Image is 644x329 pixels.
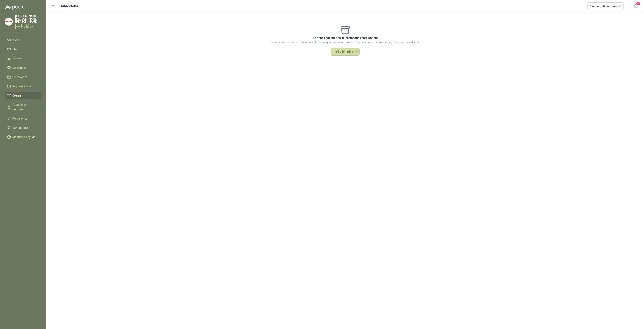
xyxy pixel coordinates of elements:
p: No tienes solicitudes seleccionadas para cotizar [271,36,419,40]
span: Solicitudes [12,66,26,70]
a: Solicitudes [5,64,41,72]
h2: Selecciona [60,3,78,9]
span: Chat [12,47,19,51]
a: Cotizar [5,92,41,99]
span: Licitaciones [12,75,27,79]
span: Negociaciones [12,84,31,88]
a: Negociaciones [5,82,41,90]
a: Remisiones [5,115,41,122]
p: [PERSON_NAME] [PERSON_NAME] [PERSON_NAME] [15,15,41,23]
span: Órdenes de Compra [12,103,38,111]
span: Tareas [12,56,21,61]
span: Manuales y ayuda [12,135,35,139]
p: En esta sección, encontrarás las solicitudes que has seleccionado, organizadas por comprador y di... [271,40,419,45]
button: Ir a Solicitudes [331,48,360,56]
span: Inicio [12,38,19,42]
p: FERRETERIA [PERSON_NAME] [15,24,41,29]
a: Licitaciones [5,73,41,81]
span: Configuración [12,126,30,130]
button: Cargar cotizaciones [587,2,624,10]
a: Órdenes de Compra [5,101,41,113]
a: Tareas [5,55,41,62]
img: Logo peakr [5,5,25,10]
span: Remisiones [12,116,27,121]
a: Chat [5,45,41,53]
a: Manuales y ayuda [5,133,41,141]
img: Company Logo [5,18,13,25]
span: 2 [636,2,640,6]
button: 2 [632,3,639,10]
a: Inicio [5,36,41,44]
a: Configuración [5,124,41,132]
span: Cotizar [12,93,22,98]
